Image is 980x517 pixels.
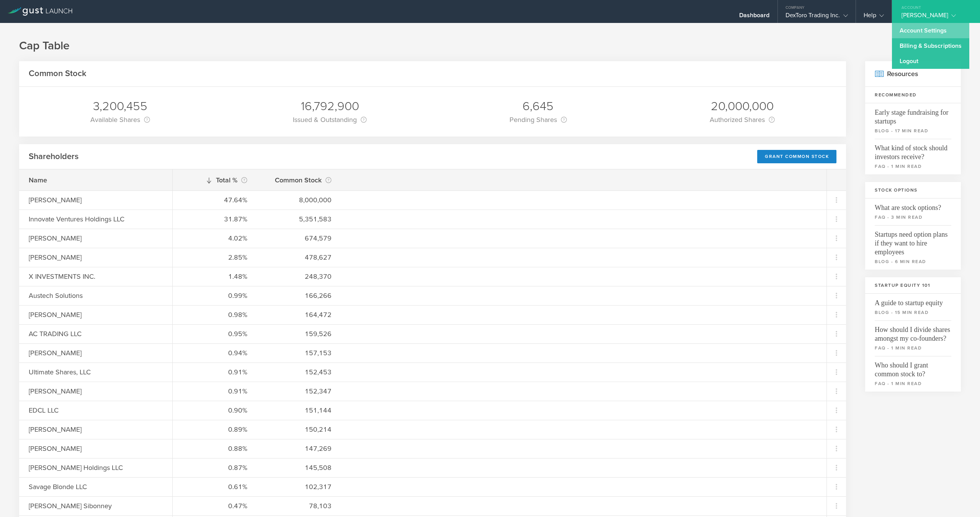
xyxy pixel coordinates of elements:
[739,11,770,23] div: Dashboard
[182,310,247,320] div: 0.98%
[29,329,163,339] div: AC TRADING LLC
[182,175,247,185] div: Total %
[90,98,150,114] div: 3,200,455
[266,195,332,205] div: 8,000,000
[875,103,951,126] span: Early stage fundraising for startups
[182,272,247,281] div: 1.48%
[875,309,951,316] small: blog - 15 min read
[875,345,951,351] small: faq - 1 min read
[182,214,247,224] div: 31.87%
[266,444,332,454] div: 147,269
[266,252,332,262] div: 478,627
[29,68,87,79] h2: Common Stock
[29,386,163,396] div: [PERSON_NAME]
[293,114,367,125] div: Issued & Outstanding
[182,386,247,396] div: 0.91%
[182,501,247,511] div: 0.47%
[864,11,884,23] div: Help
[90,114,150,125] div: Available Shares
[865,356,961,392] a: Who should I grant common stock to?faq - 1 min read
[266,272,332,281] div: 248,370
[182,367,247,377] div: 0.91%
[865,320,961,356] a: How should I divide shares amongst my co-founders?faq - 1 min read
[510,98,567,114] div: 6,645
[865,198,961,225] a: What are stock options?faq - 3 min read
[29,272,163,281] div: X INVESTMENTS INC.
[29,424,163,434] div: [PERSON_NAME]
[182,405,247,415] div: 0.90%
[293,98,367,114] div: 16,792,900
[29,482,163,492] div: Savage Blonde LLC
[875,225,951,257] span: Startups need option plans if they want to hire employees
[266,348,332,358] div: 157,153
[875,214,951,221] small: faq - 3 min read
[865,103,961,139] a: Early stage fundraising for startupsblog - 17 min read
[29,214,163,224] div: Innovate Ventures Holdings LLC
[266,233,332,243] div: 674,579
[29,463,163,473] div: [PERSON_NAME] Holdings LLC
[266,367,332,377] div: 152,453
[266,482,332,492] div: 102,317
[266,501,332,511] div: 78,103
[29,501,163,511] div: [PERSON_NAME] Sibonney
[182,252,247,262] div: 2.85%
[266,310,332,320] div: 164,472
[29,175,163,185] div: Name
[875,139,951,161] span: What kind of stock should investors receive?
[875,163,951,170] small: faq - 1 min read
[182,463,247,473] div: 0.87%
[786,11,848,23] div: DexToro Trading Inc.
[757,150,836,163] div: Grant Common Stock
[266,405,332,415] div: 151,144
[29,310,163,320] div: [PERSON_NAME]
[266,291,332,301] div: 166,266
[875,356,951,379] span: Who should I grant common stock to?
[875,198,951,212] span: What are stock options?
[875,294,951,307] span: A guide to startup equity
[182,195,247,205] div: 47.64%
[29,233,163,243] div: [PERSON_NAME]
[875,258,951,265] small: blog - 6 min read
[29,405,163,415] div: EDCL LLC
[29,151,78,162] h2: Shareholders
[865,61,961,87] h2: Resources
[182,329,247,339] div: 0.95%
[875,320,951,343] span: How should I divide shares amongst my co-founders?
[266,386,332,396] div: 152,347
[875,380,951,387] small: faq - 1 min read
[266,329,332,339] div: 159,526
[865,182,961,198] h3: Stock Options
[182,291,247,301] div: 0.99%
[865,225,961,270] a: Startups need option plans if they want to hire employeesblog - 6 min read
[182,348,247,358] div: 0.94%
[29,252,163,262] div: [PERSON_NAME]
[182,233,247,243] div: 4.02%
[865,139,961,174] a: What kind of stock should investors receive?faq - 1 min read
[182,482,247,492] div: 0.61%
[29,291,163,301] div: Austech Solutions
[865,277,961,294] h3: Startup Equity 101
[29,348,163,358] div: [PERSON_NAME]
[875,127,951,134] small: blog - 17 min read
[865,87,961,103] h3: Recommended
[266,214,332,224] div: 5,351,583
[865,294,961,320] a: A guide to startup equityblog - 15 min read
[29,367,163,377] div: Ultimate Shares, LLC
[710,114,775,125] div: Authorized Shares
[29,444,163,454] div: [PERSON_NAME]
[266,175,332,185] div: Common Stock
[182,424,247,434] div: 0.89%
[266,424,332,434] div: 150,214
[902,11,967,23] div: [PERSON_NAME]
[19,38,961,54] h1: Cap Table
[266,463,332,473] div: 145,508
[29,195,163,205] div: [PERSON_NAME]
[182,444,247,454] div: 0.88%
[510,114,567,125] div: Pending Shares
[710,98,775,114] div: 20,000,000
